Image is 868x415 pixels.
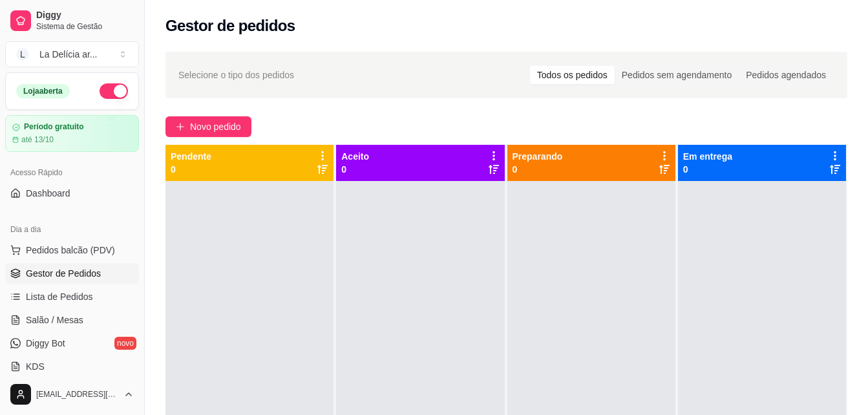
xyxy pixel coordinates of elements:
[683,150,732,163] p: Em entrega
[100,83,128,99] button: Alterar Status
[513,150,563,163] p: Preparando
[739,66,833,84] div: Pedidos agendados
[26,267,101,280] span: Gestor de Pedidos
[171,150,211,163] p: Pendente
[5,356,139,377] a: KDS
[5,115,139,152] a: Período gratuitoaté 13/10
[5,310,139,330] a: Salão / Mesas
[513,163,563,176] p: 0
[165,116,251,137] button: Novo pedido
[24,122,84,132] article: Período gratuito
[615,66,739,84] div: Pedidos sem agendamento
[341,163,369,176] p: 0
[26,244,115,257] span: Pedidos balcão (PDV)
[26,337,65,350] span: Diggy Bot
[36,10,134,21] span: Diggy
[5,263,139,284] a: Gestor de Pedidos
[5,183,139,204] a: Dashboard
[5,162,139,183] div: Acesso Rápido
[190,120,241,134] span: Novo pedido
[26,187,70,200] span: Dashboard
[26,314,83,326] span: Salão / Mesas
[21,134,54,145] article: até 13/10
[26,360,45,373] span: KDS
[683,163,732,176] p: 0
[36,389,118,399] span: [EMAIL_ADDRESS][DOMAIN_NAME]
[341,150,369,163] p: Aceito
[5,286,139,307] a: Lista de Pedidos
[165,16,295,36] h2: Gestor de pedidos
[16,84,70,98] div: Loja aberta
[26,290,93,303] span: Lista de Pedidos
[5,379,139,410] button: [EMAIL_ADDRESS][DOMAIN_NAME]
[171,163,211,176] p: 0
[36,21,134,32] span: Sistema de Gestão
[5,240,139,261] button: Pedidos balcão (PDV)
[176,122,185,131] span: plus
[16,48,29,61] span: L
[178,68,294,82] span: Selecione o tipo dos pedidos
[5,219,139,240] div: Dia a dia
[5,5,139,36] a: DiggySistema de Gestão
[39,48,98,61] div: La Delícia ar ...
[5,333,139,354] a: Diggy Botnovo
[5,41,139,67] button: Select a team
[530,66,615,84] div: Todos os pedidos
